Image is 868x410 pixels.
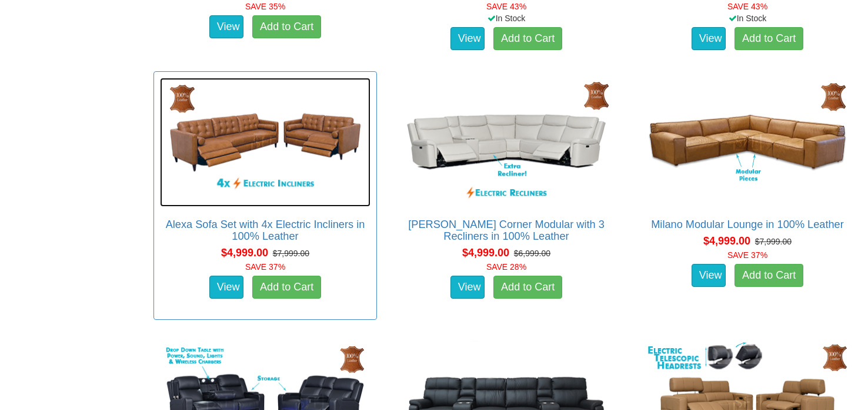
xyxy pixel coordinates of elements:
[166,219,365,242] a: Alexa Sofa Set with 4x Electric Incliners in 100% Leather
[392,12,620,24] div: In Stock
[727,2,767,11] font: SAVE 43%
[642,78,853,207] img: Milano Modular Lounge in 100% Leather
[703,235,750,247] span: $4,999.00
[486,2,526,11] font: SAVE 43%
[651,219,844,230] a: Milano Modular Lounge in 100% Leather
[692,264,726,287] a: View
[514,249,550,258] del: $6,999.00
[633,12,862,24] div: In Stock
[252,15,321,39] a: Add to Cart
[450,276,485,299] a: View
[273,249,309,258] del: $7,999.00
[735,27,803,51] a: Add to Cart
[450,27,485,51] a: View
[209,276,243,299] a: View
[727,250,767,260] font: SAVE 37%
[486,262,526,272] font: SAVE 28%
[401,78,612,207] img: Santiago Corner Modular with 3 Recliners in 100% Leather
[755,237,792,246] del: $7,999.00
[493,27,562,51] a: Add to Cart
[221,247,268,259] span: $4,999.00
[692,27,726,51] a: View
[493,276,562,299] a: Add to Cart
[462,247,509,259] span: $4,999.00
[245,2,285,11] font: SAVE 35%
[209,15,243,39] a: View
[408,219,605,242] a: [PERSON_NAME] Corner Modular with 3 Recliners in 100% Leather
[735,264,803,287] a: Add to Cart
[160,78,370,207] img: Alexa Sofa Set with 4x Electric Incliners in 100% Leather
[245,262,285,272] font: SAVE 37%
[252,276,321,299] a: Add to Cart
